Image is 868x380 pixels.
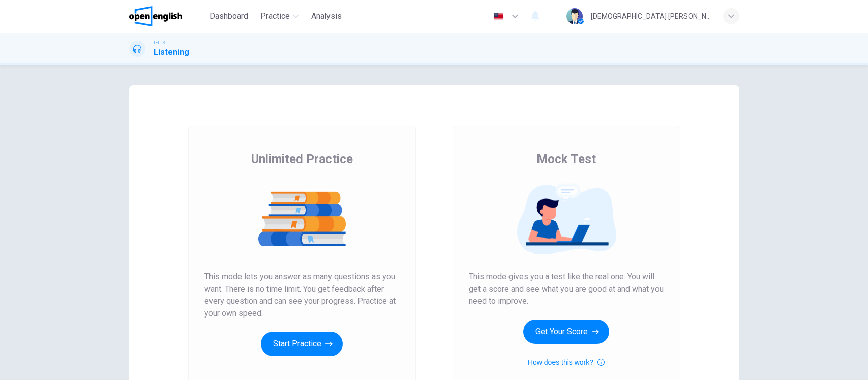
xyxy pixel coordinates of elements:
[469,271,664,307] span: This mode gives you a test like the real one. You will get a score and see what you are good at a...
[566,8,583,24] img: Profile picture
[129,6,183,26] img: OpenEnglish logo
[260,10,290,22] span: Practice
[256,7,303,25] button: Practice
[492,13,505,20] img: en
[154,39,165,46] span: IELTS
[204,271,400,320] span: This mode lets you answer as many questions as you want. There is no time limit. You get feedback...
[523,320,609,344] button: Get Your Score
[209,10,248,22] span: Dashboard
[528,356,605,368] button: How does this work?
[307,7,346,25] button: Analysis
[154,46,189,58] h1: Listening
[261,332,343,356] button: Start Practice
[251,151,353,167] span: Unlimited Practice
[536,151,596,167] span: Mock Test
[311,10,342,22] span: Analysis
[591,10,711,22] div: [DEMOGRAPHIC_DATA] [PERSON_NAME]
[129,6,206,26] a: OpenEnglish logo
[205,7,252,25] button: Dashboard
